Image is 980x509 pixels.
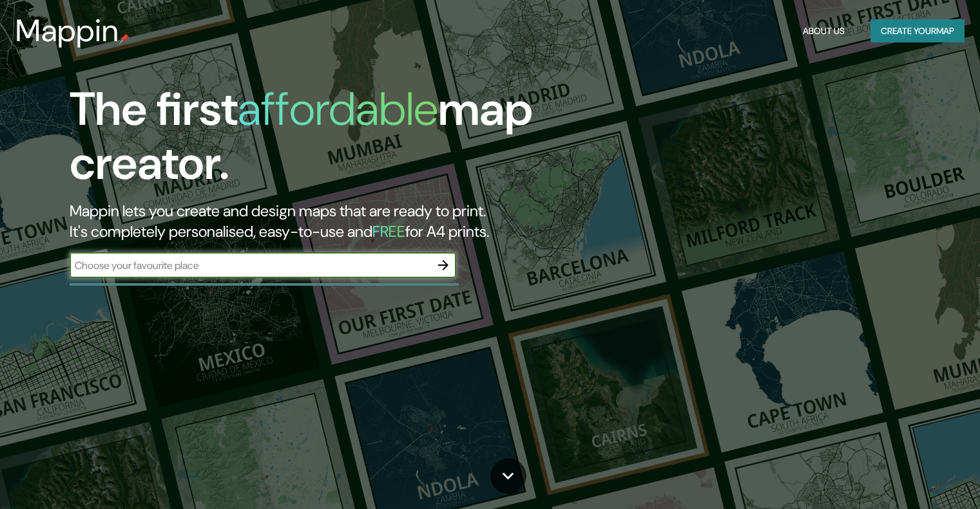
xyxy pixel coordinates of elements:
button: About Us [798,19,850,43]
h1: The first map creator. [70,82,560,201]
h5: FREE [372,221,405,241]
h1: affordable [238,79,438,139]
h2: Mappin lets you create and design maps that are ready to print. It's completely personalised, eas... [70,201,560,242]
img: mappin-pin [119,33,130,44]
input: Choose your favourite place [70,258,430,273]
button: Create yourmap [870,19,965,43]
h3: Mappin [15,13,119,49]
